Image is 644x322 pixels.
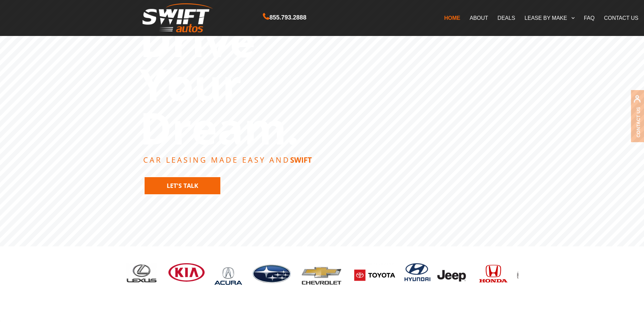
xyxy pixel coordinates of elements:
a: ABOUT [465,11,493,25]
a: LEASE BY MAKE [520,11,579,25]
img: Swift Autos homepage showcasing easy car leasing services, highlighting convenience and personali... [212,261,244,290]
a: DEALS [493,11,520,25]
img: Chevrolet logo [300,263,345,287]
img: jeep logo [437,263,471,287]
a: CONTACT US [599,11,643,25]
img: hyundai logo [405,263,430,284]
img: Swift Autos homepage promoting easy car leasing and showcasing available vehicles and current deals. [251,261,293,285]
a: Let's Talk [144,176,221,195]
img: toyota logo [352,263,398,288]
span: 855.793.2888 [269,13,306,23]
img: honda logo [478,263,509,286]
a: 855.793.2888 [263,15,306,21]
img: lexas logo [126,263,159,283]
a: FAQ [579,11,599,25]
img: Swift Autos [143,3,213,33]
img: kia logo [166,263,206,282]
a: HOME [439,11,465,25]
img: Image of Swift Autos car leasing service showcasing hassle-free vehicle delivery and current leas... [516,270,566,280]
rs-layer: Drive Your Dream. [140,18,299,150]
strong: SWIFT [290,155,312,165]
rs-layer: CAR LEASING MADE EASY AND [143,156,312,163]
